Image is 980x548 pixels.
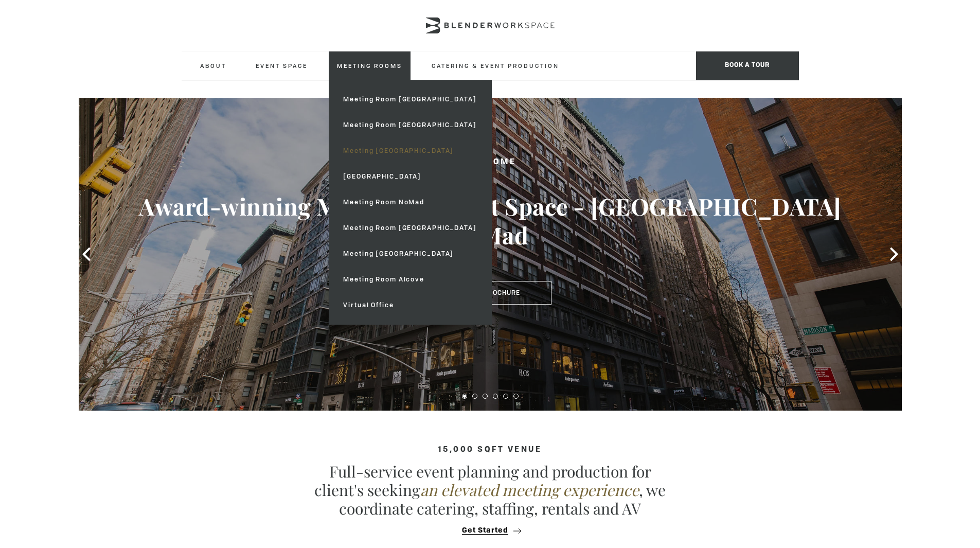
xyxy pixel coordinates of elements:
[335,164,485,189] a: [GEOGRAPHIC_DATA]
[335,138,485,164] a: Meeting [GEOGRAPHIC_DATA]
[335,215,485,241] a: Meeting Room [GEOGRAPHIC_DATA]
[329,51,411,80] a: Meeting Rooms
[459,526,521,535] button: Get Started
[420,480,639,500] em: an elevated meeting experience
[335,292,485,318] a: Virtual Office
[696,51,799,80] span: Book a tour
[462,527,508,535] span: Get Started
[335,112,485,138] a: Meeting Room [GEOGRAPHIC_DATA]
[120,156,861,169] h2: Welcome
[335,86,485,112] a: Meeting Room [GEOGRAPHIC_DATA]
[335,241,485,267] a: Meeting [GEOGRAPHIC_DATA]
[423,51,567,80] a: Catering & Event Production
[310,462,670,518] p: Full-service event planning and production for client's seeking , we coordinate catering, staffin...
[192,51,235,80] a: About
[247,51,316,80] a: Event Space
[182,446,799,454] h4: 15,000 sqft venue
[795,404,980,548] iframe: Chat Widget
[335,267,485,292] a: Meeting Room Alcove
[120,192,861,250] h3: Award-winning Meeting & Event Space - [GEOGRAPHIC_DATA] NoMad
[335,189,485,215] a: Meeting Room NoMad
